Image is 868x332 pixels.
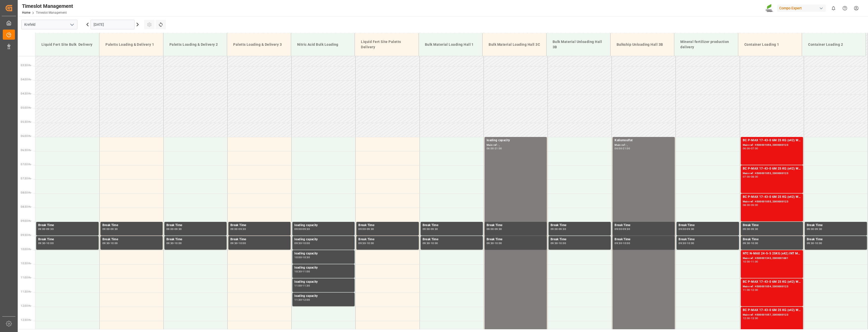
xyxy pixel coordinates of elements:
[487,40,542,49] div: Bulk Material Loading Hall 3C
[815,242,822,244] div: 10:00
[743,251,801,256] div: NTC N-MAX 24-5-5 25KG (x42) INT MTO
[295,40,351,49] div: Nitric Acid Bulk Loading
[294,223,353,228] div: loading capacity
[102,228,110,230] div: 09:00
[743,313,801,317] div: Main ref : 4500001057, 2000000123
[743,176,750,178] div: 07:00
[743,171,801,176] div: Main ref : 4500001053, 2000000123
[487,147,494,150] div: 06:00
[743,200,801,204] div: Main ref : 4500001055, 2000000123
[743,195,801,200] div: BC P-MAX 17-43-0 6M 25 KG (x42) WW
[495,242,502,244] div: 10:00
[423,223,481,228] div: Break Time
[777,5,826,12] div: Compo Expert
[68,21,76,29] button: open menu
[21,304,31,307] span: 12:00 Hr
[423,237,481,242] div: Break Time
[807,237,865,242] div: Break Time
[743,237,801,242] div: Break Time
[238,242,238,244] div: -
[551,37,606,52] div: Bulk Material Unloading Hall 3B
[615,223,673,228] div: Break Time
[750,317,751,319] div: -
[495,228,502,230] div: 09:30
[21,276,31,279] span: 11:00 Hr
[750,289,751,291] div: -
[487,223,545,228] div: Break Time
[111,228,118,230] div: 09:30
[302,228,310,230] div: 09:30
[622,242,623,244] div: -
[743,228,750,230] div: 09:00
[743,256,801,260] div: Main ref : 4500001343, 2000001681
[814,242,815,244] div: -
[687,242,694,244] div: 10:00
[302,270,302,273] div: -
[743,147,750,150] div: 06:00
[679,223,737,228] div: Break Time
[38,228,46,230] div: 09:00
[238,242,246,244] div: 10:00
[807,223,865,228] div: Break Time
[559,228,566,230] div: 09:30
[743,317,750,319] div: 12:00
[777,3,828,13] button: Compo Expert
[615,242,622,244] div: 09:30
[423,228,430,230] div: 09:00
[22,2,73,10] div: Timeslot Management
[751,147,758,150] div: 07:00
[302,270,310,273] div: 11:00
[46,242,46,244] div: -
[679,237,737,242] div: Break Time
[430,228,430,230] div: -
[294,251,353,256] div: loading capacity
[38,242,46,244] div: 09:30
[102,237,161,242] div: Break Time
[423,40,479,49] div: Bulk Material Loading Hall 1
[230,228,238,230] div: 09:00
[828,3,839,14] button: show 0 new notifications
[487,138,545,143] div: loading capacity
[766,4,774,13] img: Screenshot%202023-09-29%20at%2010.02.21.png_1712312052.png
[111,242,118,244] div: 10:00
[551,237,609,242] div: Break Time
[302,242,302,244] div: -
[238,228,238,230] div: -
[743,289,750,291] div: 11:00
[742,40,798,49] div: Container Loading 1
[551,228,558,230] div: 09:00
[751,260,758,263] div: 11:00
[110,242,110,244] div: -
[175,228,182,230] div: 09:30
[743,138,801,143] div: BC P-MAX 17-43-0 6M 25 KG (x42) WW
[91,20,135,29] input: DD.MM.YYYY
[302,284,310,287] div: 11:30
[302,228,302,230] div: -
[750,260,751,263] div: -
[743,284,801,289] div: Main ref : 4500001054, 2000000123
[21,78,31,81] span: 04:00 Hr
[751,204,758,206] div: 09:00
[615,40,670,49] div: Bulkship Unloading Hall 3B
[38,237,97,242] div: Break Time
[815,228,822,230] div: 09:30
[294,270,302,273] div: 10:30
[559,242,566,244] div: 10:00
[21,290,31,293] span: 11:30 Hr
[751,242,758,244] div: 10:00
[743,143,801,147] div: Main ref : 4500001056, 2000000123
[175,242,182,244] div: 10:00
[21,20,77,29] input: Type to search/select
[839,3,851,14] button: Help Center
[679,242,686,244] div: 09:30
[46,242,54,244] div: 10:00
[294,228,302,230] div: 09:00
[366,228,366,230] div: -
[751,289,758,291] div: 12:00
[294,284,302,287] div: 11:00
[21,205,31,208] span: 08:30 Hr
[21,163,31,166] span: 07:00 Hr
[230,237,289,242] div: Break Time
[615,138,673,143] div: Kaliumsulfat
[39,40,95,49] div: Liquid Fert Site Bulk Delivery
